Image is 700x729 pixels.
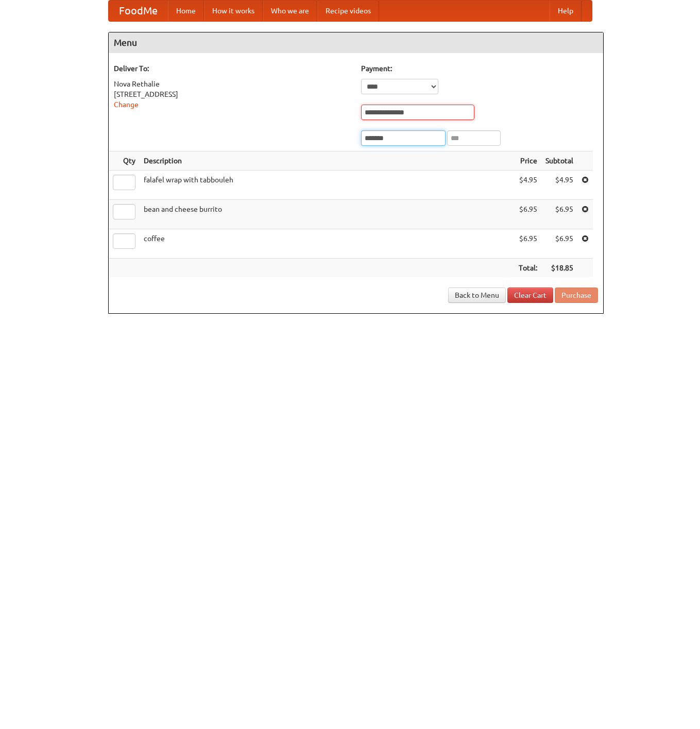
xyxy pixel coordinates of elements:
a: Clear Cart [507,287,553,303]
div: Nova Rethalie [114,79,351,89]
div: [STREET_ADDRESS] [114,89,351,99]
th: Total: [515,259,541,278]
th: Price [515,151,541,171]
a: FoodMe [109,1,168,21]
h5: Deliver To: [114,63,351,74]
a: Back to Menu [448,287,506,303]
a: Change [114,100,139,109]
a: Help [550,1,582,21]
th: Description [140,151,515,171]
a: Home [168,1,204,21]
h5: Payment: [361,63,598,74]
a: Recipe videos [317,1,379,21]
th: $18.85 [541,259,577,278]
td: bean and cheese burrito [140,200,515,229]
button: Purchase [555,287,598,303]
th: Qty [109,151,140,171]
td: $6.95 [515,200,541,229]
td: $4.95 [515,171,541,200]
td: $4.95 [541,171,577,200]
td: $6.95 [541,200,577,229]
td: $6.95 [515,229,541,259]
td: $6.95 [541,229,577,259]
th: Subtotal [541,151,577,171]
h4: Menu [109,32,603,53]
a: Who we are [263,1,317,21]
a: How it works [204,1,263,21]
td: falafel wrap with tabbouleh [140,171,515,200]
td: coffee [140,229,515,259]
